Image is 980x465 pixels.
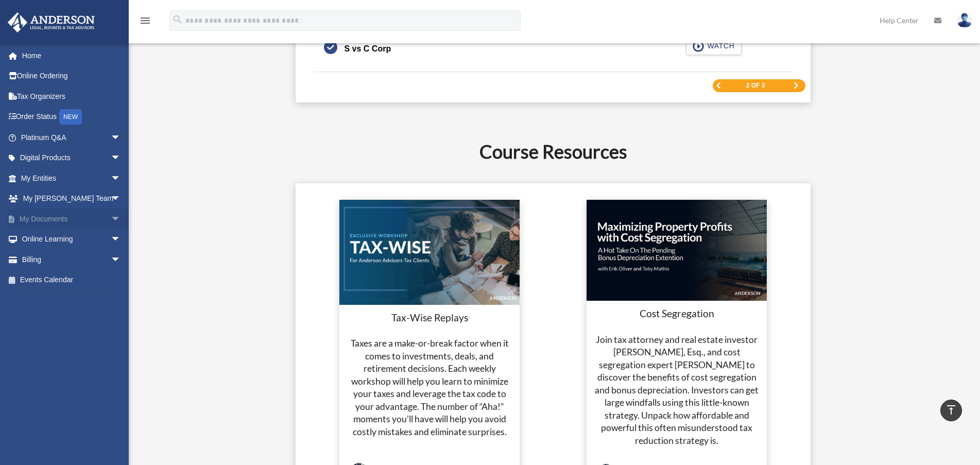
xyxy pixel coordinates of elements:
[59,109,82,125] div: NEW
[715,82,721,89] a: Previous Page
[111,127,131,148] span: arrow_drop_down
[111,168,131,189] span: arrow_drop_down
[172,14,183,25] i: search
[704,41,734,51] span: WATCH
[593,307,761,321] h3: Cost Segregation
[175,139,932,164] h2: Course Resources
[111,229,131,250] span: arrow_drop_down
[111,249,131,270] span: arrow_drop_down
[7,148,136,168] a: Digital Productsarrow_drop_down
[945,404,957,416] i: vertical_align_top
[139,14,151,27] i: menu
[746,82,765,89] span: 2 of 3
[111,188,131,210] span: arrow_drop_down
[593,334,761,447] h4: Join tax attorney and real estate investor [PERSON_NAME], Esq., and cost segregation expert [PERS...
[7,188,136,209] a: My [PERSON_NAME] Teamarrow_drop_down
[587,200,767,301] img: cost-seg-update.jpg
[5,12,98,32] img: Anderson Advisors Platinum Portal
[957,13,972,28] img: User Pic
[7,66,136,87] a: Online Ordering
[7,270,136,290] a: Events Calendar
[7,229,136,250] a: Online Learningarrow_drop_down
[111,209,131,230] span: arrow_drop_down
[686,37,742,55] button: WATCH
[7,107,136,128] a: Order StatusNEW
[7,209,136,229] a: My Documentsarrow_drop_down
[345,42,391,56] div: S vs C Corp
[7,249,136,270] a: Billingarrow_drop_down
[324,37,783,61] a: S vs C Corp WATCH
[793,82,799,89] a: Next Page
[7,86,136,107] a: Tax Organizers
[7,168,136,188] a: My Entitiesarrow_drop_down
[7,45,136,66] a: Home
[940,400,962,421] a: vertical_align_top
[346,311,513,325] h3: Tax-Wise Replays
[339,200,520,305] img: taxwise-replay.png
[7,127,136,148] a: Platinum Q&Aarrow_drop_down
[346,337,513,438] h4: Taxes are a make-or-break factor when it comes to investments, deals, and retirement decisions. E...
[139,18,151,27] a: menu
[111,148,131,169] span: arrow_drop_down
